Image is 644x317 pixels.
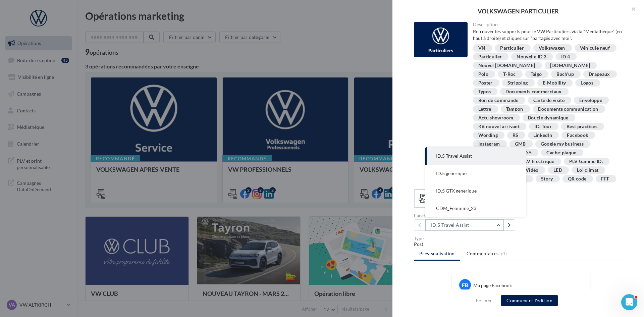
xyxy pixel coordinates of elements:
[425,147,526,165] button: ID.5 Travel Assist
[478,89,491,94] div: Typos
[515,142,526,147] div: GMB
[414,241,628,248] div: Post
[580,46,610,51] div: Véhicule neuf
[478,72,488,77] div: Polo
[589,72,610,77] div: Drapeaux
[526,168,539,173] div: Vidéo
[478,107,491,112] div: Lettre
[500,46,524,51] div: Particulier
[567,133,588,138] div: Facebook
[506,107,523,112] div: Tampon
[436,205,476,211] span: CDM_Feminine_23
[403,8,633,14] div: VOLKSWAGEN PARTICULIER
[505,89,561,94] div: Documents commerciaux
[581,81,593,86] div: Logos
[414,213,518,218] div: Facebook
[478,98,519,103] div: Bon de commande
[501,251,507,256] span: (0)
[541,176,553,181] div: Story
[538,107,598,112] div: Documents communication
[621,294,637,310] iframe: Intercom live chat
[567,124,597,129] div: Best practices
[568,176,586,181] div: QR code
[425,182,526,200] button: ID.5 GTX generique
[473,297,495,305] button: Fermer
[533,98,565,103] div: Carte de visite
[601,176,609,181] div: FFF
[534,124,552,129] div: ID. Tour
[503,72,516,77] div: T-Roc
[425,165,526,182] button: ID.5 generique
[522,159,554,164] div: PLV Electrique
[531,72,542,77] div: Taigo
[543,81,566,86] div: E-Mobility
[459,279,471,291] div: FB
[550,63,590,68] div: [DOMAIN_NAME]
[478,142,500,147] div: Instagram
[478,124,520,129] div: Kit nouvel arrivant
[467,250,499,257] span: Commentaires
[425,200,526,217] button: CDM_Feminine_23
[414,236,628,241] div: Type
[478,133,498,138] div: Wording
[478,63,535,68] div: Nouvel [DOMAIN_NAME]
[579,98,602,103] div: Enveloppe
[478,46,486,51] div: VN
[539,46,565,51] div: Volkswagen
[517,54,546,59] div: Nouvelle ID.3
[501,295,558,306] button: Commencer l'édition
[507,81,528,86] div: Stripping
[553,168,562,173] div: LED
[546,150,576,155] div: Cache-plaque
[436,170,467,176] span: ID.5 generique
[436,153,472,159] span: ID.5 Travel Assist
[556,72,574,77] div: Bach'up
[478,81,493,86] div: Poster
[561,54,570,59] div: ID.4
[523,150,532,155] div: ID.5
[541,142,584,147] div: Google my business
[473,282,512,289] div: Ma page Facebook
[528,115,569,120] div: Boucle dynamique
[425,219,504,231] button: ID.5 Travel Assist
[436,188,477,194] span: ID.5 GTX generique
[478,54,502,59] div: Particulier
[513,133,519,138] div: RS
[473,28,623,42] div: Retrouver les supports pour le VW Particuliers via la "Médiathèque" (en haut à droite) et cliquez...
[577,168,599,173] div: Loi climat
[473,22,623,27] div: Description
[569,159,603,164] div: PLV Gamme ID.
[478,115,514,120] div: Actu showroom
[533,133,552,138] div: Linkedln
